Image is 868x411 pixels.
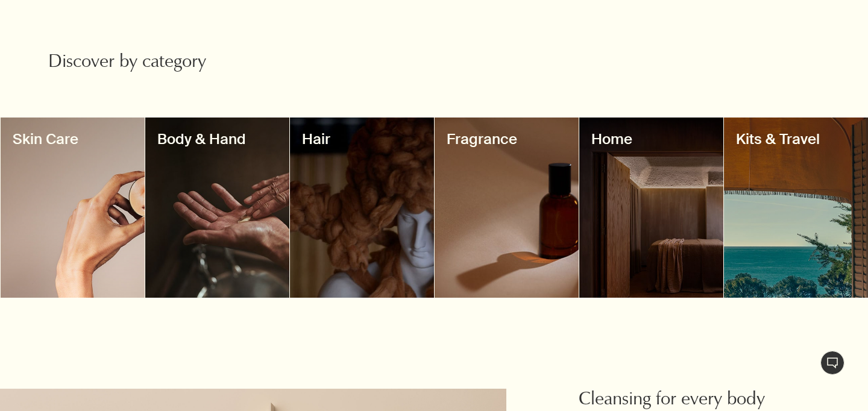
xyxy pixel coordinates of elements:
[157,130,277,149] h3: Body & Hand
[145,118,289,298] a: decorativeBody & Hand
[13,130,133,149] h3: Skin Care
[591,130,711,149] h3: Home
[435,118,579,298] a: decorativeFragrance
[48,51,306,75] h2: Discover by category
[302,130,422,149] h3: Hair
[724,118,868,298] a: decorativeKits & Travel
[820,351,844,375] button: Chat en direct
[736,130,856,149] h3: Kits & Travel
[290,118,434,298] a: decorativeHair
[447,130,567,149] h3: Fragrance
[579,118,723,298] a: decorativeHome
[1,118,145,298] a: decorativeSkin Care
